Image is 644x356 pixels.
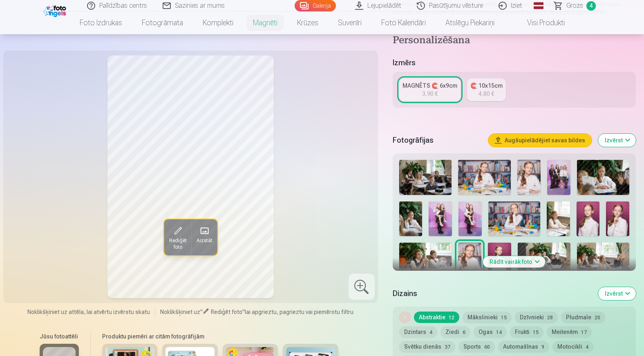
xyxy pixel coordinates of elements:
span: Grozs [566,1,583,11]
button: Rādīt vairāk foto [483,256,546,268]
button: Rediģēt foto [164,219,191,255]
button: Frukti15 [510,326,543,338]
h6: Produktu piemēri ar citām fotogrāfijām [99,332,342,341]
div: 🧲 10x15cm [470,82,503,90]
span: " [242,309,245,315]
span: 6 [463,329,465,335]
span: " [200,309,203,315]
span: 60 [484,344,490,350]
span: lai apgrieztu, pagrieztu vai piemērotu filtru [245,309,353,315]
button: Ogas14 [474,326,507,338]
a: Foto izdrukas [70,11,132,34]
span: 4 [586,1,596,11]
a: 🧲 10x15cm4,80 € [467,78,506,101]
a: Suvenīri [328,11,371,34]
button: Svētku dienās37 [399,341,455,352]
button: Dzīvnieki28 [515,312,558,323]
h5: Izmērs [393,57,636,69]
span: Aizstāt [196,237,212,244]
div: 3,90 € [422,90,438,98]
button: Augšupielādējiet savas bildes [488,134,592,147]
a: Krūzes [287,11,328,34]
span: 15 [501,315,507,321]
span: 37 [445,344,450,350]
button: Pludmale20 [561,312,605,323]
div: MAGNĒTS 🧲 6x9cm [402,82,457,90]
span: 4 [429,329,432,335]
a: Komplekti [193,11,243,34]
div: 4,80 € [479,90,494,98]
a: Foto kalendāri [371,11,436,34]
span: 15 [533,329,539,335]
a: Magnēti [243,11,287,34]
button: Automašīnas9 [498,341,549,352]
button: Motocikli4 [552,341,593,352]
h5: Fotogrāfijas [393,135,482,146]
span: 20 [595,315,600,321]
a: Fotogrāmata [132,11,193,34]
span: 14 [496,329,502,335]
a: Visi produkti [504,11,575,34]
span: 4 [586,344,588,350]
span: Rediģēt foto [211,309,242,315]
img: /fa1 [43,3,68,17]
a: MAGNĒTS 🧲 6x9cm3,90 € [399,78,461,101]
h6: Jūsu fotoattēli [40,332,79,341]
button: Abstraktie12 [414,312,459,323]
span: Noklikšķiniet uz [160,309,200,315]
button: Ziedi6 [441,326,470,338]
a: Atslēgu piekariņi [436,11,504,34]
span: 28 [547,315,553,321]
button: Aizstāt [191,219,217,255]
span: 17 [581,329,587,335]
button: Mākslinieki15 [463,312,512,323]
span: Noklikšķiniet uz attēla, lai atvērtu izvērstu skatu [27,308,150,316]
button: Izvērst [598,134,636,147]
button: Sports60 [458,341,495,352]
button: Dzintars4 [399,326,437,338]
span: 12 [449,315,454,321]
h5: Dizains [393,288,592,299]
span: Rediģēt foto [169,237,186,250]
button: Izvērst [598,287,636,300]
span: 9 [541,344,544,350]
button: Meitenēm17 [547,326,592,338]
h4: Personalizēšana [393,34,636,47]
